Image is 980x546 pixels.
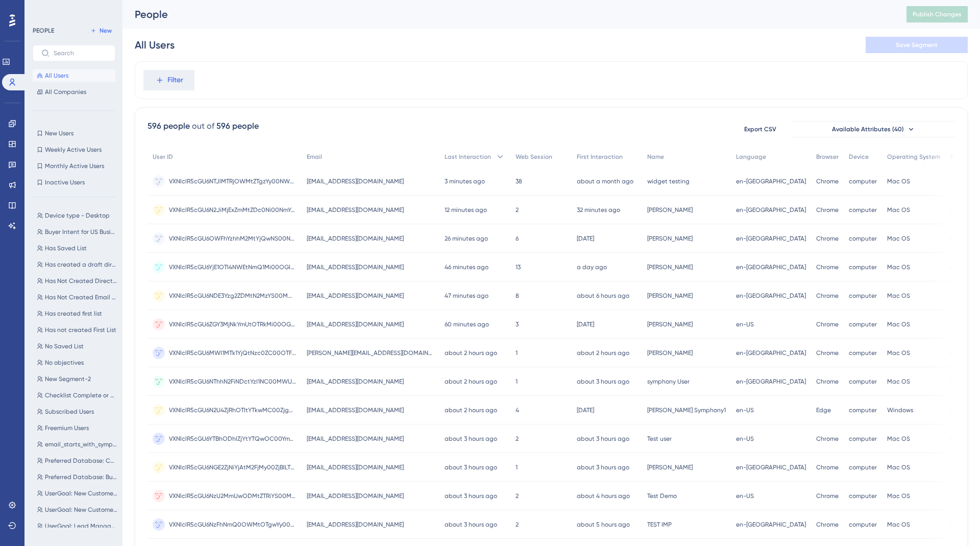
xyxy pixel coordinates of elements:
[33,504,121,516] button: UserGoal: New Customers, Campaigns
[33,307,121,320] button: Has created first list
[816,435,839,443] span: Chrome
[736,177,806,185] span: en-[GEOGRAPHIC_DATA]
[849,153,869,161] span: Device
[169,406,297,414] span: VXNlclR5cGU6N2U4ZjRhOTItYTkwMC00Zjg0LWFjNzItMDIxMWZlZWIzYjBj
[169,206,297,214] span: VXNlclR5cGU6N2JiMjExZmMtZDc0Ni00NmYxLWI4YzYtZjA4YTBhMTQ0MWZl
[647,263,693,271] span: [PERSON_NAME]
[45,457,117,465] span: Preferred Database: Consumer
[192,120,214,132] div: out of
[950,520,953,529] span: -
[45,293,117,301] span: Has Not Created Email Campaign
[950,206,953,214] span: -
[913,10,962,18] span: Publish Changes
[33,226,121,238] button: Buyer Intent for US Business
[866,37,968,53] button: Save Segment
[307,435,404,443] span: [EMAIL_ADDRESS][DOMAIN_NAME]
[516,153,552,161] span: Web Session
[445,464,497,471] time: about 3 hours ago
[896,41,938,49] span: Save Segment
[33,291,121,303] button: Has Not Created Email Campaign
[445,292,488,299] time: 47 minutes ago
[445,264,488,271] time: 46 minutes ago
[445,407,497,414] time: about 2 hours ago
[950,463,953,471] span: -
[577,378,629,385] time: about 3 hours ago
[516,349,518,357] span: 1
[307,206,404,214] span: [EMAIL_ADDRESS][DOMAIN_NAME]
[849,349,877,357] span: computer
[950,177,953,185] span: -
[816,520,839,529] span: Chrome
[887,177,910,185] span: Mac OS
[45,129,73,137] span: New Users
[45,260,117,269] span: Has created a draft direct mail campaign
[736,520,806,529] span: en-[GEOGRAPHIC_DATA]
[736,206,806,214] span: en-[GEOGRAPHIC_DATA]
[33,209,121,222] button: Device type - Desktop
[849,520,877,529] span: computer
[577,407,594,414] time: [DATE]
[849,292,877,300] span: computer
[647,234,693,243] span: [PERSON_NAME]
[33,455,121,467] button: Preferred Database: Consumer
[307,292,404,300] span: [EMAIL_ADDRESS][DOMAIN_NAME]
[887,492,910,500] span: Mac OS
[577,206,620,213] time: 32 minutes ago
[816,406,831,414] span: Edge
[45,522,117,530] span: UserGoal: Lead Management, Campaigns
[169,263,297,271] span: VXNlclR5cGU6YjE1OTI4NWEtNmQ1Mi00OGI3LWE5NGMtMTQ3OTFmOWU2ZjY4
[849,206,877,214] span: computer
[169,292,297,300] span: VXNlclR5cGU6NDE3Yzg2ZDMtN2MzYS00MWYyLTk1MDMtM2Q4YjUzODdiMzIx
[33,144,115,156] button: Weekly Active Users
[950,377,953,386] span: -
[816,292,839,300] span: Chrome
[45,211,110,220] span: Device type - Desktop
[307,406,404,414] span: [EMAIL_ADDRESS][DOMAIN_NAME]
[577,492,630,500] time: about 4 hours ago
[33,258,121,271] button: Has created a draft direct mail campaign
[516,435,519,443] span: 2
[307,177,404,185] span: [EMAIL_ADDRESS][DOMAIN_NAME]
[516,520,519,529] span: 2
[169,177,297,185] span: VXNlclR5cGU6NTJlMTRjOWMtZTgzYy00NWZmLTkzNzEtM2E3MzI3ZWMzZWU2
[87,25,115,37] button: New
[736,292,806,300] span: en-[GEOGRAPHIC_DATA]
[950,153,966,161] span: Event
[647,153,664,161] span: Name
[33,438,121,450] button: email_starts_with_symphony
[647,463,693,471] span: [PERSON_NAME]
[950,320,953,328] span: -
[33,471,121,483] button: Preferred Database: Business
[816,377,839,386] span: Chrome
[736,463,806,471] span: en-[GEOGRAPHIC_DATA]
[832,125,904,133] span: Available Attributes (40)
[169,234,297,243] span: VXNlclR5cGU6OWFhYzhhM2MtYjQwNS00NTMwLWEyMzItMGVjNzZhMjdjMWU0
[736,153,766,161] span: Language
[849,377,877,386] span: computer
[33,487,121,500] button: UserGoal: New Customers, Lead Management
[950,406,953,414] span: -
[445,349,497,357] time: about 2 hours ago
[816,206,839,214] span: Chrome
[647,349,693,357] span: [PERSON_NAME]
[849,234,877,243] span: computer
[33,340,121,352] button: No Saved List
[45,72,68,80] span: All Users
[577,321,594,328] time: [DATE]
[100,27,112,35] span: New
[887,292,910,300] span: Mac OS
[849,177,877,185] span: computer
[33,69,115,82] button: All Users
[307,463,404,471] span: [EMAIL_ADDRESS][DOMAIN_NAME]
[33,389,121,401] button: Checklist Complete or Dismissed
[736,377,806,386] span: en-[GEOGRAPHIC_DATA]
[577,235,594,242] time: [DATE]
[169,435,297,443] span: VXNlclR5cGU6YTBhODhlZjYtYTQwOC00YmY3LTk1OWUtN2NlOTczMDU5MDc4
[647,406,726,414] span: [PERSON_NAME] Symphony1
[45,391,117,399] span: Checklist Complete or Dismissed
[577,292,629,299] time: about 6 hours ago
[816,234,839,243] span: Chrome
[307,153,322,161] span: Email
[887,153,940,161] span: Operating System
[33,357,121,369] button: No objectives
